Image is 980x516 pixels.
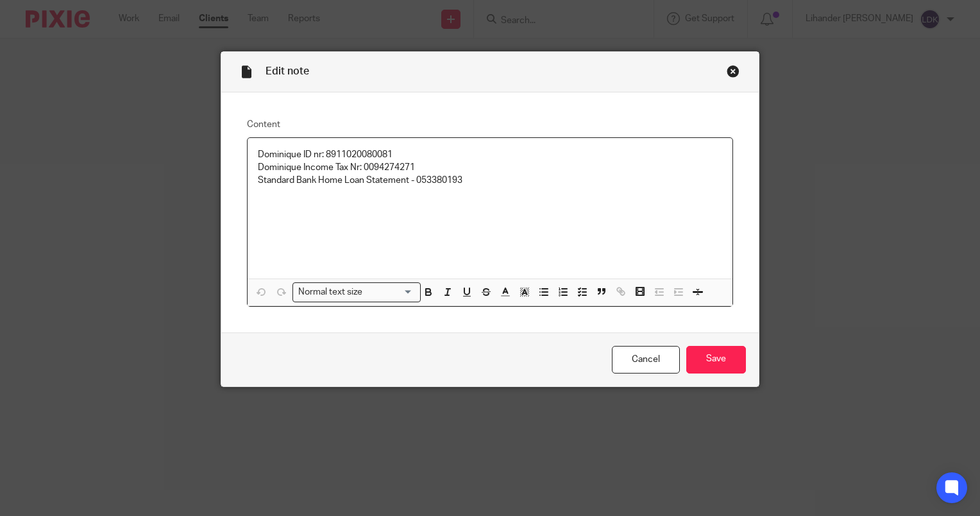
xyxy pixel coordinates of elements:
[612,346,680,374] a: Cancel
[727,65,739,78] div: Close this dialog window
[686,346,746,374] input: Save
[258,174,722,187] p: Standard Bank Home Loan Statement - 053380193
[247,118,733,131] label: Content
[367,286,413,299] input: Search for option
[258,148,722,161] p: Dominique ID nr: 8911020080081
[296,286,366,299] span: Normal text size
[292,282,421,302] div: Search for option
[266,66,309,76] span: Edit note
[258,161,722,174] p: Dominique Income Tax Nr: 0094274271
